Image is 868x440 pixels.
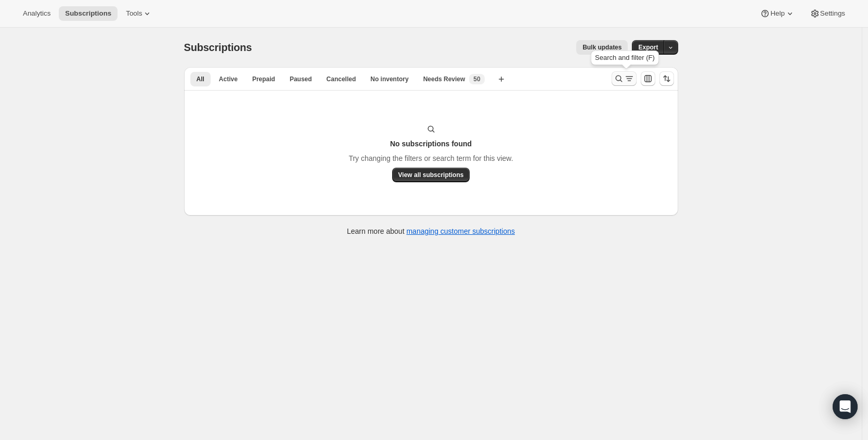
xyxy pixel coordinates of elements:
span: Needs Review [423,75,465,83]
span: Subscriptions [184,42,252,53]
span: Active [219,75,238,83]
button: Analytics [17,6,57,21]
button: Create new view [493,72,510,86]
button: Search and filter results [612,71,637,86]
div: Open Intercom Messenger [833,394,858,419]
span: Analytics [23,9,50,18]
span: View all subscriptions [398,171,464,179]
button: Tools [120,6,159,21]
span: Tools [126,9,142,18]
span: Bulk updates [582,43,621,52]
span: Export [638,43,658,52]
button: Bulk updates [576,40,628,55]
span: Cancelled [327,75,356,83]
button: Help [754,6,801,21]
span: Prepaid [252,75,275,83]
button: Export [632,40,664,55]
a: managing customer subscriptions [406,227,515,235]
span: Subscriptions [65,9,111,18]
p: Try changing the filters or search term for this view. [348,153,513,164]
span: 50 [473,75,480,83]
h3: No subscriptions found [390,139,472,149]
span: Help [770,9,784,18]
span: Paused [290,75,312,83]
button: Settings [804,6,851,21]
span: No inventory [370,75,408,83]
span: All [197,75,204,83]
button: View all subscriptions [392,168,470,182]
span: Settings [820,9,845,18]
button: Customize table column order and visibility [641,71,655,86]
button: Sort the results [659,71,674,86]
button: Subscriptions [59,6,118,21]
p: Learn more about [347,226,515,236]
